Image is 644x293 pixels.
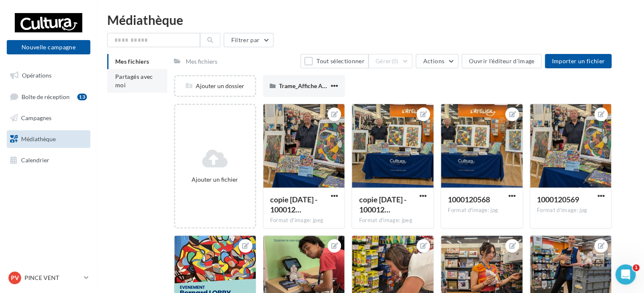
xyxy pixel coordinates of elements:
span: Opérations [22,72,51,79]
div: Ajouter un dossier [175,82,255,90]
a: PV PINCE VENT [7,270,90,286]
span: Calendrier [21,156,49,163]
button: Actions [416,54,458,68]
iframe: Intercom live chat [615,264,636,285]
span: (0) [392,58,399,65]
p: PINCE VENT [24,274,81,282]
a: Campagnes [5,109,92,127]
a: Calendrier [5,151,92,169]
div: Ajouter un fichier [179,175,252,184]
span: 1000120569 [537,195,579,204]
button: Gérer(0) [368,54,413,68]
span: Campagnes [21,114,51,121]
div: 13 [77,94,87,100]
a: Boîte de réception13 [5,88,92,106]
a: Opérations [5,67,92,84]
span: PV [11,274,19,282]
div: Format d'image: jpeg [270,217,338,224]
span: Importer un fichier [552,57,605,65]
div: Format d'image: jpeg [359,217,427,224]
span: 1 [633,264,639,271]
span: copie 09-08-2025 - 1000120568 [359,195,406,214]
span: Trame_Affiche A3_dédicace_2024 [279,82,368,89]
span: Actions [423,57,444,65]
span: copie 09-08-2025 - 1000120569 [270,195,317,214]
div: Mes fichiers [186,57,217,66]
button: Filtrer par [224,33,273,47]
span: Partagés avec moi [115,73,153,89]
div: Médiathèque [107,13,634,26]
button: Nouvelle campagne [7,40,90,54]
span: Médiathèque [21,135,56,142]
button: Tout sélectionner [300,54,368,68]
a: Médiathèque [5,130,92,148]
button: Importer un fichier [545,54,612,68]
span: Boîte de réception [22,93,70,100]
button: Ouvrir l'éditeur d'image [462,54,541,68]
span: Mes fichiers [115,58,149,65]
div: Format d'image: jpg [448,207,516,214]
div: Format d'image: jpg [537,207,605,214]
span: 1000120568 [448,195,490,204]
